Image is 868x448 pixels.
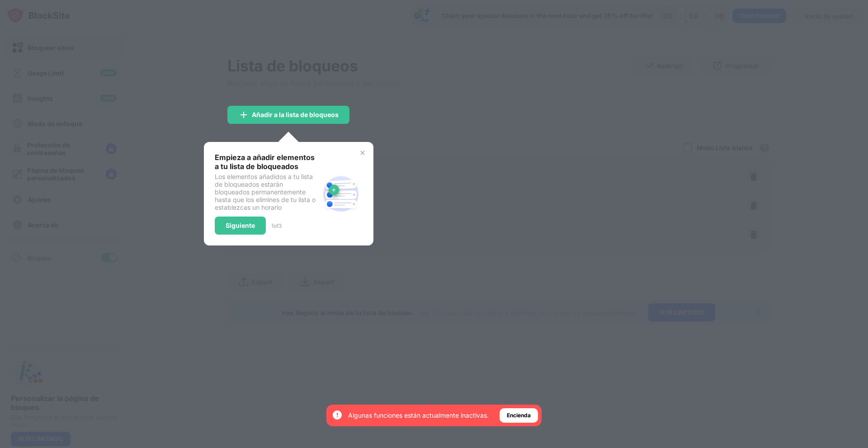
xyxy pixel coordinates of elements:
img: block-site.svg [319,172,363,216]
div: Añadir a la lista de bloqueos [252,111,339,118]
div: Encienda [507,411,531,420]
img: x-button.svg [359,149,366,156]
div: Los elementos añadidos a tu lista de bloqueados estarán bloqueados permanentemente hasta que los ... [215,173,319,211]
div: Empieza a añadir elementos a tu lista de bloqueados [215,153,319,171]
div: Algunas funciones están actualmente inactivas. [348,411,489,420]
img: error-circle-white.svg [332,410,343,420]
div: 1 of 3 [271,222,282,229]
div: Siguiente [226,222,255,229]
